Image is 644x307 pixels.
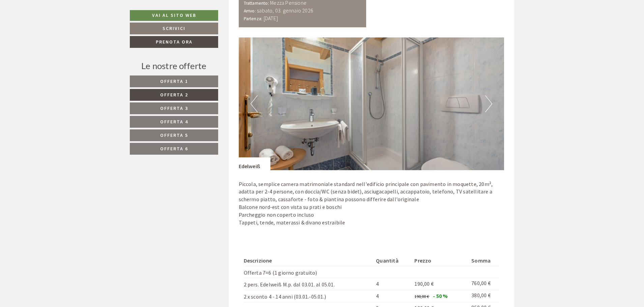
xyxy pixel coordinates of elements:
td: 380,00 € [469,290,499,302]
th: Somma [469,255,499,266]
a: Prenota ora [130,36,218,48]
span: Offerta 4 [160,119,188,125]
a: Vai al sito web [130,10,218,21]
small: Arrivo: [244,8,256,14]
span: Offerta 2 [160,92,188,98]
img: image [239,37,504,170]
div: Edelweiß [239,157,271,170]
b: sabato, 03. gennaio 2026 [257,7,313,14]
p: Piccola, semplice camera matrimoniale standard nell'edificio principale con pavimento in moquette... [239,180,504,226]
td: Offerta 7=6 (1 giorno gratuito) [244,266,374,278]
th: Quantità [373,255,412,266]
td: 2 x sconto 4 - 14 anni (03.01.-05.01.) [244,290,374,302]
a: Scrivici [130,23,218,34]
div: mercoledì [115,5,151,17]
small: Trattamento: [244,0,269,6]
span: Offerta 1 [160,78,188,84]
th: Prezzo [412,255,469,266]
div: Le nostre offerte [130,60,218,72]
td: 4 [373,290,412,302]
td: 4 [373,278,412,290]
div: Buon giorno, come possiamo aiutarla? [5,19,105,39]
button: Previous [251,95,258,112]
span: Offerta 5 [160,132,188,138]
div: [GEOGRAPHIC_DATA] [10,20,102,25]
span: - 50 % [433,293,447,299]
td: 2 pers. Edelweiß M.p. dal 03.01. al 05.01. [244,278,374,290]
td: 760,00 € [469,278,499,290]
button: Invia [232,178,266,189]
button: Next [485,95,492,112]
span: Offerta 6 [160,146,188,152]
span: 190,00 € [414,280,434,287]
small: Partenza: [244,16,263,22]
small: 09:03 [10,33,102,38]
b: [DATE] [264,15,278,22]
th: Descrizione [244,255,374,266]
span: Offerta 3 [160,105,188,111]
span: 190,00 € [414,294,429,299]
